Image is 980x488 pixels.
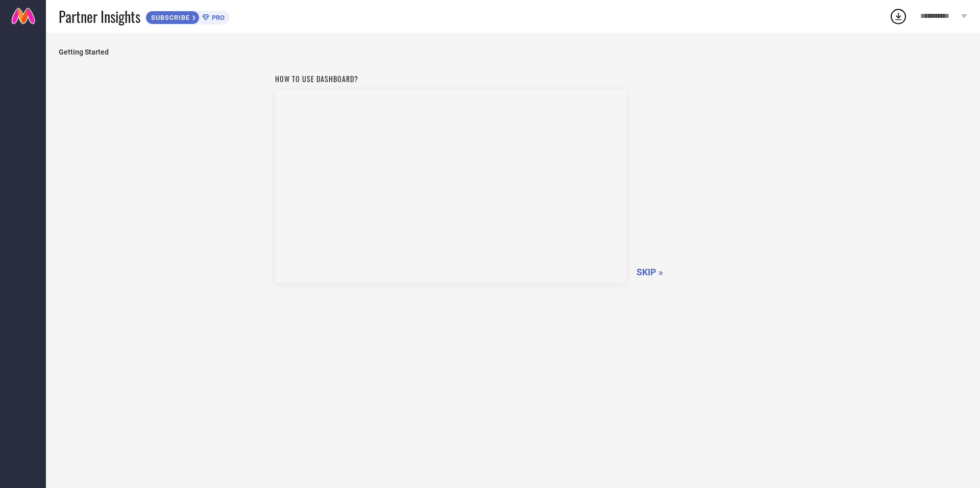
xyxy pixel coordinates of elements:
a: SUBSCRIBEPRO [145,8,230,24]
span: Getting Started [59,48,967,56]
iframe: Workspace Section [275,89,626,283]
span: PRO [209,14,225,21]
div: Open download list [889,7,908,25]
span: SUBSCRIBE [146,14,192,21]
h1: How to use dashboard? [275,73,626,84]
span: SKIP » [636,267,663,277]
span: Partner Insights [59,6,140,27]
